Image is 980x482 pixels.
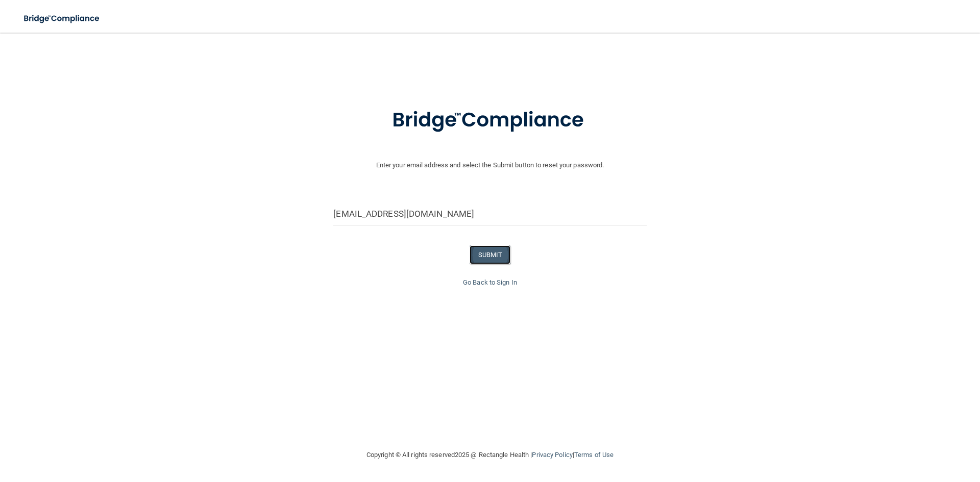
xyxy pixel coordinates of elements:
a: Terms of Use [574,451,614,459]
img: bridge_compliance_login_screen.278c3ca4.svg [15,8,109,29]
button: SUBMIT [470,245,511,264]
div: Copyright © All rights reserved 2025 @ Rectangle Health | | [304,439,676,471]
iframe: Drift Widget Chat Controller [803,410,968,450]
a: Go Back to Sign In [463,278,517,286]
input: Email [333,202,646,225]
a: Privacy Policy [532,451,572,459]
img: bridge_compliance_login_screen.278c3ca4.svg [371,94,609,147]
